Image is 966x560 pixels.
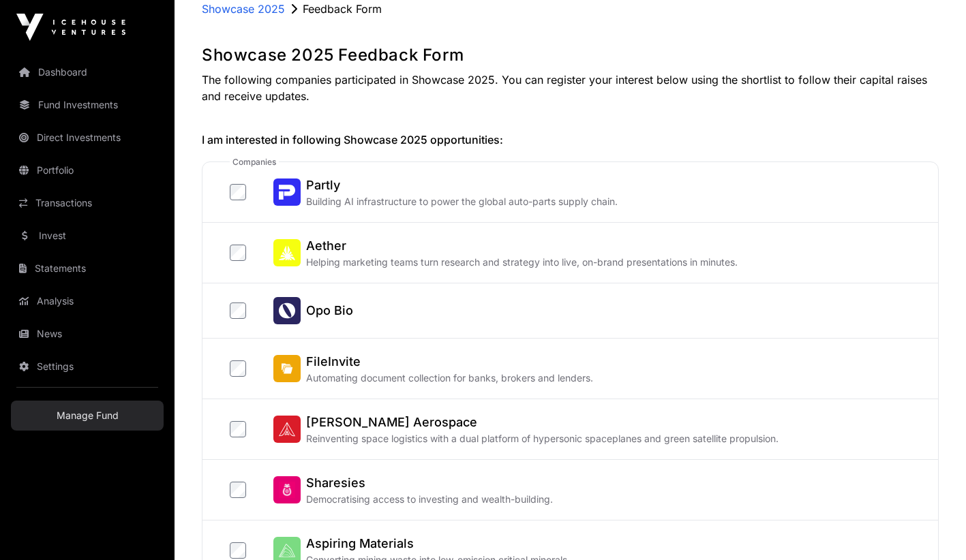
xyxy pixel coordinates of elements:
[11,57,164,87] a: Dashboard
[306,534,570,553] h2: Aspiring Materials
[202,131,939,148] h2: I am interested in following Showcase 2025 opportunities:
[306,413,779,432] h2: [PERSON_NAME] Aerospace
[306,473,553,493] h2: Sharesies
[306,255,738,269] p: Helping marketing teams turn research and strategy into live, on-brand presentations in minutes.
[306,371,593,385] p: Automating document collection for banks, brokers and lenders.
[306,352,593,371] h2: FileInvite
[898,495,966,560] iframe: Chat Widget
[273,239,301,266] img: Aether
[11,253,164,283] a: Statements
[306,176,618,195] h2: Partly
[230,245,246,261] input: AetherAetherHelping marketing teams turn research and strategy into live, on-brand presentations ...
[11,90,164,120] a: Fund Investments
[11,352,164,382] a: Settings
[230,482,246,498] input: SharesiesSharesiesDemocratising access to investing and wealth-building.
[306,493,553,506] p: Democratising access to investing and wealth-building.
[230,421,246,437] input: Dawn Aerospace[PERSON_NAME] AerospaceReinventing space logistics with a dual platform of hyperson...
[230,157,279,168] span: companies
[306,432,779,446] p: Reinventing space logistics with a dual platform of hypersonic spaceplanes and green satellite pr...
[11,319,164,349] a: News
[202,44,939,66] h1: Showcase 2025 Feedback Form
[303,1,382,17] p: Feedback Form
[230,542,246,559] input: Aspiring MaterialsAspiring MaterialsConverting mining waste into low-emission critical minerals.
[273,355,301,382] img: FileInvite
[11,221,164,251] a: Invest
[306,236,738,255] h2: Aether
[273,297,301,324] img: Opo Bio
[273,416,301,443] img: Dawn Aerospace
[202,72,939,104] p: The following companies participated in Showcase 2025. You can register your interest below using...
[306,301,353,320] h2: Opo Bio
[306,195,618,208] p: Building AI infrastructure to power the global auto-parts supply chain.
[202,1,285,17] a: Showcase 2025
[230,184,246,200] input: PartlyPartlyBuilding AI infrastructure to power the global auto-parts supply chain.
[16,14,125,41] img: Icehouse Ventures Logo
[11,188,164,218] a: Transactions
[273,476,301,503] img: Sharesies
[11,401,164,431] a: Manage Fund
[11,286,164,316] a: Analysis
[273,178,301,206] img: Partly
[230,360,246,377] input: FileInviteFileInviteAutomating document collection for banks, brokers and lenders.
[230,302,246,319] input: Opo BioOpo Bio
[11,155,164,185] a: Portfolio
[11,123,164,153] a: Direct Investments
